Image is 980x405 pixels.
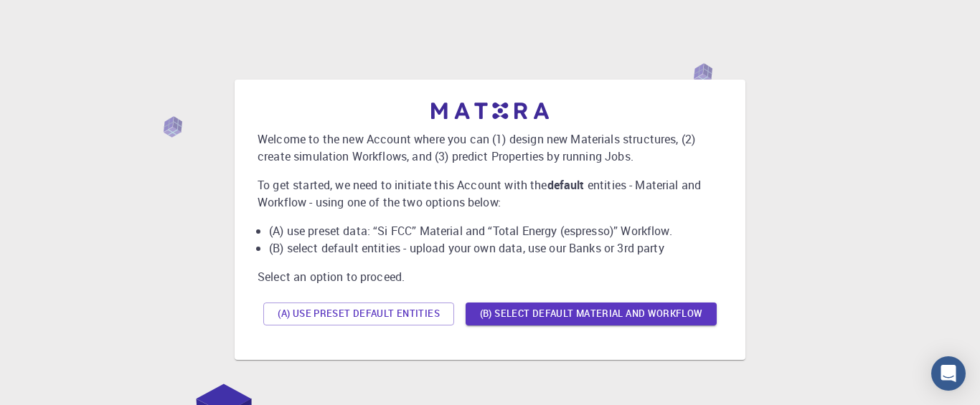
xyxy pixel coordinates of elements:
li: (A) use preset data: “Si FCC” Material and “Total Energy (espresso)” Workflow. [269,222,722,239]
img: logo [431,103,549,119]
p: Welcome to the new Account where you can (1) design new Materials structures, (2) create simulati... [258,130,722,165]
button: (B) Select default material and workflow [466,302,717,325]
b: default [547,177,585,193]
button: (A) Use preset default entities [263,302,454,325]
p: To get started, we need to initiate this Account with the entities - Material and Workflow - usin... [258,176,722,211]
li: (B) select default entities - upload your own data, use our Banks or 3rd party [269,239,722,257]
p: Select an option to proceed. [258,268,722,285]
div: Open Intercom Messenger [931,356,966,391]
